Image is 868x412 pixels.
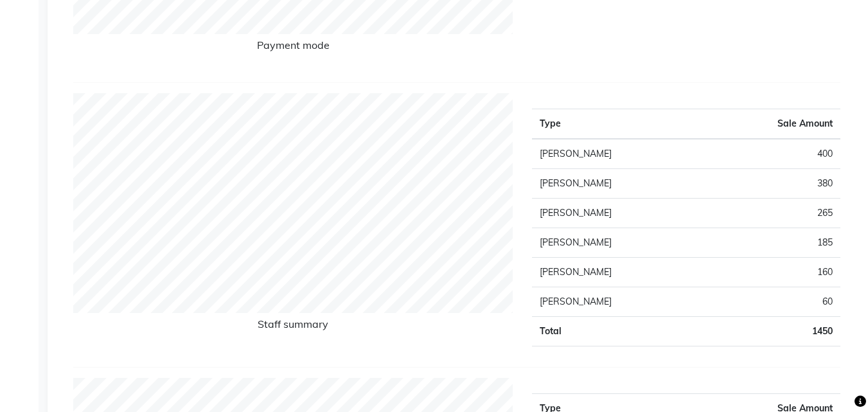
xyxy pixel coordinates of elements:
td: Total [532,316,702,346]
td: [PERSON_NAME] [532,198,702,228]
td: [PERSON_NAME] [532,168,702,198]
h6: Staff summary [73,318,513,336]
td: 160 [702,257,840,287]
td: 185 [702,228,840,257]
td: 60 [702,287,840,316]
td: [PERSON_NAME] [532,257,702,287]
td: [PERSON_NAME] [532,139,702,169]
th: Sale Amount [702,109,840,139]
td: [PERSON_NAME] [532,287,702,316]
th: Type [532,109,702,139]
h6: Payment mode [73,39,513,57]
td: [PERSON_NAME] [532,228,702,257]
td: 380 [702,168,840,198]
td: 400 [702,139,840,169]
td: 265 [702,198,840,228]
td: 1450 [702,316,840,346]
